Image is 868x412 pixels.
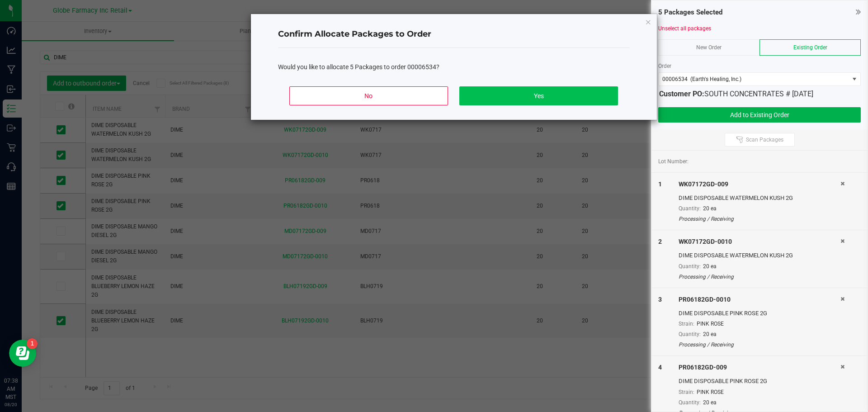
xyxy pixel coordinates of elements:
[278,28,630,40] h4: Confirm Allocate Packages to Order
[645,16,651,27] button: Close
[27,338,38,349] iframe: Resource center unread badge
[9,340,36,367] iframe: Resource center
[459,86,618,105] button: Yes
[289,86,448,105] button: No
[278,62,630,72] div: Would you like to allocate 5 Packages to order 00006534?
